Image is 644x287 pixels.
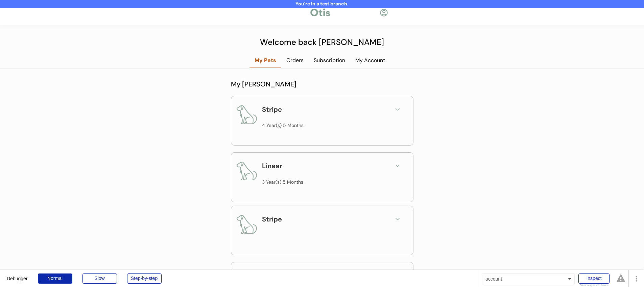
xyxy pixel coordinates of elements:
div: Subscription [309,57,350,64]
div: Stripe [262,214,287,224]
div: Normal [38,273,72,284]
div: My Account [350,57,390,64]
div: Inspect [578,273,610,284]
div: Linear [262,161,287,171]
img: dog.png [237,161,257,181]
div: Debugger [7,270,28,281]
div: Stripe [262,104,287,114]
div: My [PERSON_NAME] [231,79,413,89]
div: Show responsive boxes [578,284,610,287]
div: Welcome back [PERSON_NAME] [256,36,388,48]
div: Step-by-step [127,273,162,284]
img: dog.png [237,214,257,234]
div: account [482,273,575,284]
img: dog.png [237,104,257,125]
p: 4 Year(s) 5 Months [262,123,304,128]
div: Orders [281,57,309,64]
div: Slow [82,273,117,284]
p: 3 Year(s) 5 Months [262,180,303,184]
div: My Pets [249,57,281,64]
